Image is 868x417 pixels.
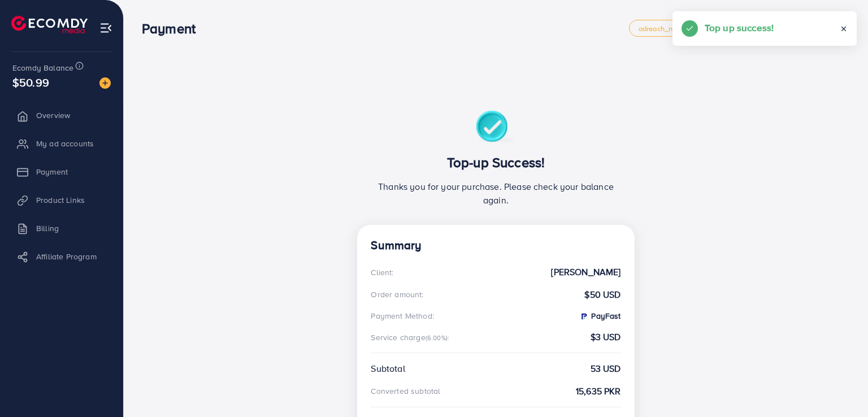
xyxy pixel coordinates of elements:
p: Thanks you for your purchase. Please check your balance again. [371,180,620,207]
h3: Payment [142,20,205,37]
div: Order amount: [371,289,423,300]
img: menu [99,21,112,34]
div: Client: [371,267,393,278]
strong: 15,635 PKR [576,385,621,398]
small: (6.00%): [426,333,449,342]
strong: $50 USD [584,288,620,301]
a: adreach_new_package [629,20,724,37]
strong: PayFast [579,310,620,322]
div: Converted subtotal [371,385,440,397]
h5: Top up success! [705,20,774,35]
div: Subtotal [371,362,405,375]
span: adreach_new_package [639,25,714,32]
span: Ecomdy Balance [12,62,73,73]
img: PayFast [579,312,588,321]
span: $50.99 [12,74,49,90]
h4: Summary [371,238,620,253]
strong: $3 USD [591,331,621,344]
img: image [99,77,111,89]
div: Payment Method: [371,310,433,322]
h3: Top-up Success! [371,154,620,171]
img: success [476,111,516,145]
div: Service charge [371,332,453,343]
strong: [PERSON_NAME] [551,266,620,279]
img: logo [11,16,88,33]
strong: 53 USD [591,362,621,375]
